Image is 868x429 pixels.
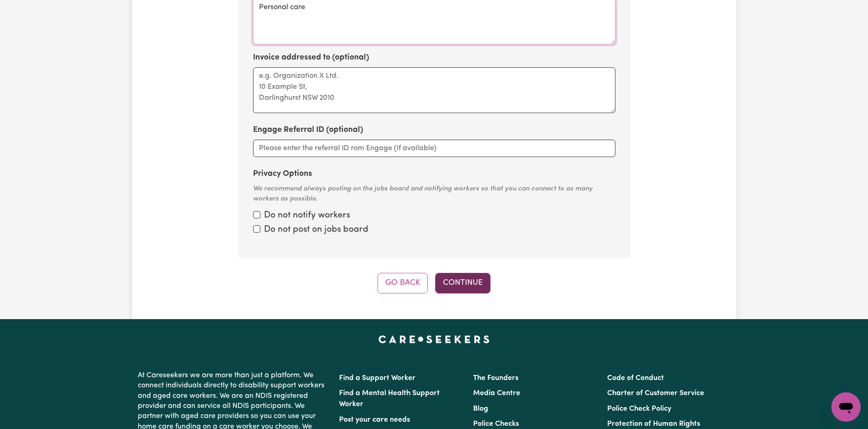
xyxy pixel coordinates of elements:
[264,223,368,237] label: Do not post on jobs board
[378,336,490,343] a: Careseekers home page
[473,420,519,428] a: Police Checks
[253,124,363,136] label: Engage Referral ID (optional)
[473,405,488,413] a: Blog
[377,273,428,293] button: Go Back
[607,390,704,397] a: Charter of Customer Service
[253,184,615,205] div: We recommend always posting on the jobs board and notifying workers so that you can connect to as...
[473,390,520,397] a: Media Centre
[264,209,350,223] label: Do not notify workers
[473,375,518,382] a: The Founders
[435,273,491,293] button: Continue
[607,405,671,413] a: Police Check Policy
[339,416,410,424] a: Post your care needs
[607,420,700,428] a: Protection of Human Rights
[831,392,861,422] iframe: Button to launch messaging window
[253,140,615,157] input: Please enter the referral ID rom Engage (if available)
[339,390,440,408] a: Find a Mental Health Support Worker
[253,168,312,180] label: Privacy Options
[339,375,415,382] a: Find a Support Worker
[253,52,369,64] label: Invoice addressed to (optional)
[607,375,664,382] a: Code of Conduct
